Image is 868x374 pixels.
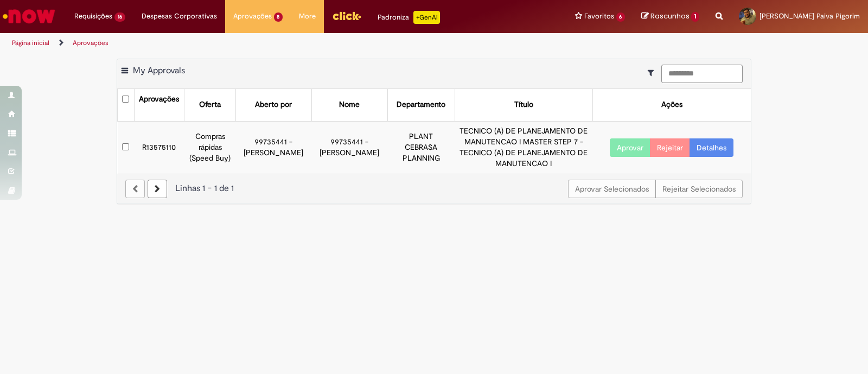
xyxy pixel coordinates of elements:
span: Despesas Corporativas [142,11,217,22]
div: Ações [661,99,682,110]
img: ServiceNow [1,5,57,27]
span: More [299,11,316,22]
span: Requisições [74,11,112,22]
img: click_logo_yellow_360x200.png [332,8,361,24]
span: 6 [616,12,626,22]
span: [PERSON_NAME] Paiva Pigorim [759,11,860,21]
i: Mostrar filtros para: Suas Solicitações [648,69,659,77]
div: Aberto por [255,99,292,110]
td: TECNICO (A) DE PLANEJAMENTO DE MANUTENCAO I MASTER STEP 7 - TECNICO (A) DE PLANEJAMENTO DE MANUTE... [455,121,592,173]
div: Linhas 1 − 1 de 1 [125,182,743,195]
div: Aprovações [139,94,179,105]
span: Rascunhos [650,11,690,21]
a: Página inicial [12,39,49,47]
ul: Trilhas de página [8,33,571,53]
a: Detalhes [690,138,733,157]
span: 1 [691,12,699,22]
td: Compras rápidas (Speed Buy) [184,121,236,173]
button: Aprovar [610,138,650,157]
td: R13575110 [134,121,184,173]
p: +GenAi [413,11,440,24]
div: Departamento [397,99,445,110]
span: Favoritos [584,11,614,22]
a: Aprovações [73,39,108,47]
div: Padroniza [378,11,440,24]
span: 8 [274,12,283,22]
td: 99735441 - [PERSON_NAME] [311,121,387,173]
span: Aprovações [233,11,272,22]
div: Título [514,99,533,110]
td: 99735441 - [PERSON_NAME] [236,121,312,173]
a: Rascunhos [641,11,699,22]
div: Oferta [199,99,221,110]
div: Nome [339,99,360,110]
span: My Approvals [133,65,185,76]
span: 16 [114,12,125,22]
th: Aprovações [134,89,184,121]
td: PLANT CEBRASA PLANNING [387,121,455,173]
button: Rejeitar [650,138,690,157]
